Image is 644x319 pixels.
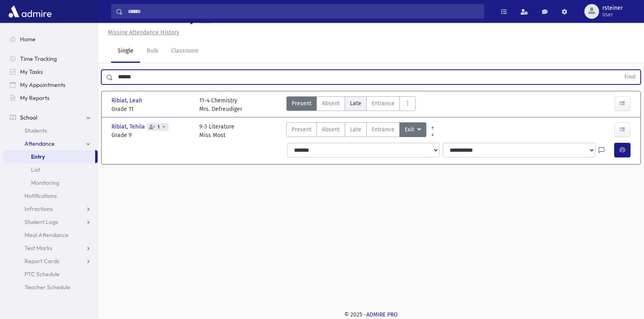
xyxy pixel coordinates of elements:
[25,140,55,147] span: Attendance
[3,281,98,294] a: Teacher Schedule
[108,29,179,36] u: Missing Attendance History
[399,122,426,137] button: Exit
[3,137,98,150] a: Attendance
[111,40,140,63] a: Single
[3,241,98,255] a: Test Marks
[3,163,98,176] a: List
[25,231,69,239] span: Meal Attendance
[111,310,631,319] div: © 2025 -
[105,29,179,36] a: Missing Attendance History
[111,131,191,140] span: Grade 9
[31,179,59,186] span: Monitoring
[31,166,40,173] span: List
[3,111,98,124] a: School
[292,125,312,134] span: Present
[3,202,98,215] a: Infractions
[3,150,95,163] a: Entry
[20,35,36,43] span: Home
[3,78,98,91] a: My Appointments
[31,153,45,160] span: Entry
[602,11,623,18] span: User
[7,3,53,20] img: AdmirePro
[3,52,98,65] a: Time Tracking
[25,257,59,265] span: Report Cards
[20,114,37,121] span: School
[25,244,52,252] span: Test Marks
[25,205,53,213] span: Infractions
[20,68,43,75] span: My Tasks
[3,124,98,137] a: Students
[405,125,416,134] span: Exit
[25,218,58,226] span: Student Logs
[372,99,394,108] span: Entrance
[25,270,60,278] span: PTC Schedule
[3,91,98,104] a: My Reports
[25,192,57,199] span: Notifications
[20,55,57,62] span: Time Tracking
[20,81,65,89] span: My Appointments
[619,70,640,84] button: Find
[165,40,205,63] a: Classroom
[350,99,361,108] span: Late
[111,122,147,131] span: Ribiat, Tehila
[3,176,98,189] a: Monitoring
[3,33,98,46] a: Home
[123,4,484,19] input: Search
[602,5,623,11] span: rsteiner
[286,96,416,113] div: AttTypes
[20,94,49,102] span: My Reports
[292,99,312,108] span: Present
[199,96,242,113] div: 11-4 Chemistry Mrs. Defreudiger
[25,284,70,291] span: Teacher Schedule
[25,127,47,134] span: Students
[3,268,98,281] a: PTC Schedule
[3,255,98,268] a: Report Cards
[3,189,98,202] a: Notifications
[3,228,98,241] a: Meal Attendance
[322,99,340,108] span: Absent
[111,96,144,105] span: Ribiat, Leah
[140,40,165,63] a: Bulk
[111,105,191,113] span: Grade 11
[3,65,98,78] a: My Tasks
[199,122,234,140] div: 9-3 Literature Miss Most
[286,122,426,140] div: AttTypes
[156,124,161,130] span: 1
[350,125,361,134] span: Late
[372,125,394,134] span: Entrance
[322,125,340,134] span: Absent
[3,215,98,228] a: Student Logs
